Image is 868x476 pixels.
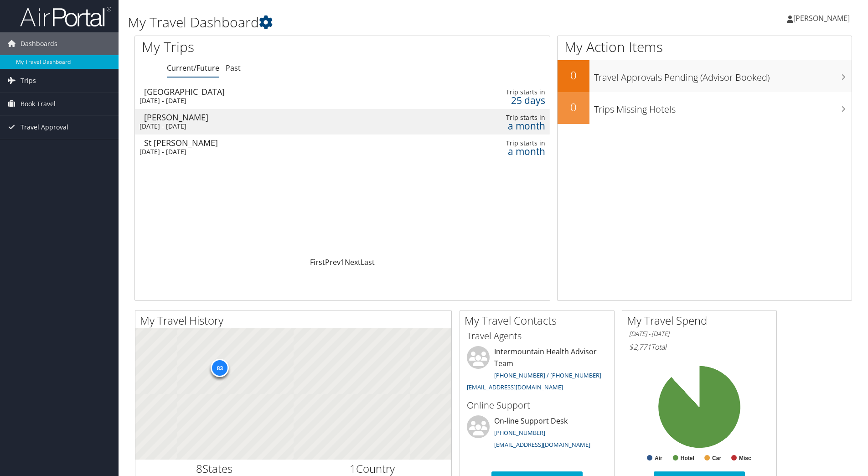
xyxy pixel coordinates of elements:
span: Dashboards [21,32,57,55]
text: Car [712,455,721,461]
a: [PERSON_NAME] [787,5,859,32]
a: Current/Future [167,63,219,73]
h3: Travel Approvals Pending (Advisor Booked) [594,67,852,84]
text: Air [655,455,662,461]
div: Trip starts in [446,139,545,147]
div: Trip starts in [446,114,545,122]
img: airportal-logo.png [20,6,111,27]
div: [DATE] - [DATE] [139,122,386,130]
a: [PHONE_NUMBER] / [PHONE_NUMBER] [494,371,601,379]
span: $2,771 [629,342,651,352]
h2: 0 [558,99,589,115]
h2: 0 [558,67,589,83]
h2: My Travel History [140,313,451,328]
a: 0Travel Approvals Pending (Advisor Booked) [558,60,852,92]
a: Last [361,257,375,267]
a: First [310,257,325,267]
h1: My Travel Dashboard [128,13,615,32]
div: [GEOGRAPHIC_DATA] [144,88,390,96]
h2: My Travel Contacts [465,313,614,328]
text: Hotel [681,455,694,461]
div: [DATE] - [DATE] [139,148,386,156]
span: [PERSON_NAME] [793,13,850,23]
a: Prev [325,257,341,267]
span: 8 [196,461,202,476]
h1: My Action Items [558,37,852,57]
h3: Online Support [467,399,607,412]
div: [DATE] - [DATE] [139,97,386,105]
a: 0Trips Missing Hotels [558,92,852,124]
a: [EMAIL_ADDRESS][DOMAIN_NAME] [467,383,563,391]
h6: Total [629,342,770,352]
span: Book Travel [21,93,56,115]
h1: My Trips [142,37,370,57]
h6: [DATE] - [DATE] [629,330,770,338]
h3: Trips Missing Hotels [594,98,852,116]
h2: My Travel Spend [627,313,776,328]
a: [PHONE_NUMBER] [494,429,545,437]
a: [EMAIL_ADDRESS][DOMAIN_NAME] [494,440,590,449]
div: a month [446,122,545,130]
div: 83 [211,359,229,377]
li: Intermountain Health Advisor Team [462,346,612,395]
div: Trip starts in [446,88,545,96]
div: 25 days [446,96,545,104]
span: 1 [350,461,356,476]
li: On-line Support Desk [462,415,612,453]
a: Next [345,257,361,267]
div: a month [446,147,545,155]
span: Travel Approval [21,116,68,139]
div: St [PERSON_NAME] [144,139,390,147]
h3: Travel Agents [467,330,607,342]
span: Trips [21,69,36,92]
a: 1 [341,257,345,267]
div: [PERSON_NAME] [144,113,390,121]
text: Misc [739,455,751,461]
a: Past [226,63,241,73]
